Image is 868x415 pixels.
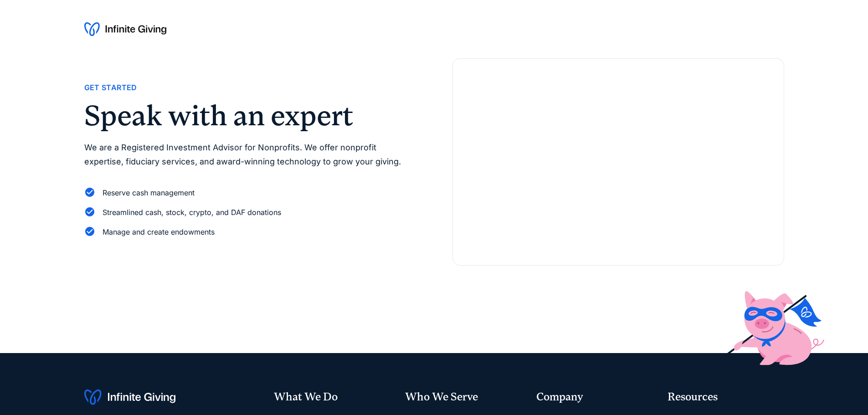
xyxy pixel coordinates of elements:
div: Get Started [84,82,137,94]
div: Resources [668,389,784,405]
h2: Speak with an expert [84,102,416,130]
iframe: Form 0 [467,88,769,251]
div: What We Do [274,389,390,405]
div: Who We Serve [405,389,522,405]
div: Company [536,389,653,405]
div: Manage and create endowments [103,226,215,238]
div: Reserve cash management [103,187,195,199]
div: Streamlined cash, stock, crypto, and DAF donations [103,206,281,219]
p: We are a Registered Investment Advisor for Nonprofits. We offer nonprofit expertise, fiduciary se... [84,141,416,169]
